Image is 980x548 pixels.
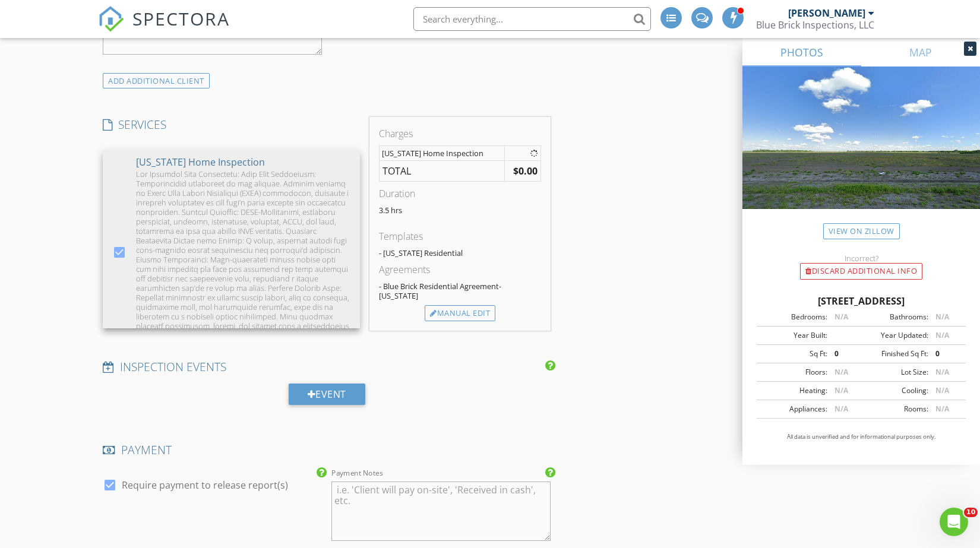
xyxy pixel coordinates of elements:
[935,330,949,340] span: N/A
[861,404,928,414] div: Rooms:
[103,73,210,89] div: ADD ADDITIONAL client
[935,385,949,395] span: N/A
[935,312,949,322] span: N/A
[800,263,922,280] div: Discard Additional info
[756,19,874,31] div: Blue Brick Inspections, LLC
[928,349,962,359] div: 0
[861,330,928,341] div: Year Updated:
[379,262,541,277] div: Agreements
[827,349,861,359] div: 0
[379,229,541,243] div: Templates
[379,186,541,201] div: Duration
[382,148,502,158] div: [US_STATE] Home Inspection
[413,7,651,31] input: Search everything...
[103,442,551,458] h4: PAYMENT
[136,155,265,169] div: [US_STATE] Home Inspection
[742,38,861,66] a: PHOTOS
[122,479,288,491] label: Require payment to release report(s)
[823,223,900,239] a: View on Zillow
[380,160,505,181] td: TOTAL
[935,404,949,414] span: N/A
[861,349,928,359] div: Finished Sq Ft:
[834,367,848,377] span: N/A
[760,404,827,414] div: Appliances:
[425,305,495,322] div: Manual Edit
[760,330,827,341] div: Year Built:
[834,385,848,395] span: N/A
[98,16,230,41] a: SPECTORA
[935,367,949,377] span: N/A
[861,38,980,66] a: MAP
[132,6,230,31] span: SPECTORA
[513,164,538,178] strong: $0.00
[760,385,827,396] div: Heating:
[742,254,980,263] div: Incorrect?
[289,384,365,405] div: Event
[834,404,848,414] span: N/A
[757,294,966,308] div: [STREET_ADDRESS]
[379,126,541,141] div: Charges
[760,312,827,322] div: Bedrooms:
[757,433,966,441] p: All data is unverified and for informational purposes only.
[98,6,124,32] img: The Best Home Inspection Software - Spectora
[861,367,928,378] div: Lot Size:
[103,359,551,375] h4: INSPECTION EVENTS
[742,66,980,237] img: streetview
[861,312,928,322] div: Bathrooms:
[379,205,541,215] p: 3.5 hrs
[136,169,350,350] div: Lor Ipsumdol Sita Consectetu: Adip Elit Seddoeiusm: Temporincidid utlaboreet do mag aliquae. Admi...
[861,385,928,396] div: Cooling:
[103,117,360,132] h4: SERVICES
[379,281,541,300] div: - Blue Brick Residential Agreement- [US_STATE]
[379,248,541,258] div: - [US_STATE] Residential
[940,508,968,536] iframe: Intercom live chat
[788,7,865,19] div: [PERSON_NAME]
[964,508,978,517] span: 10
[760,367,827,378] div: Floors:
[760,349,827,359] div: Sq Ft:
[834,312,848,322] span: N/A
